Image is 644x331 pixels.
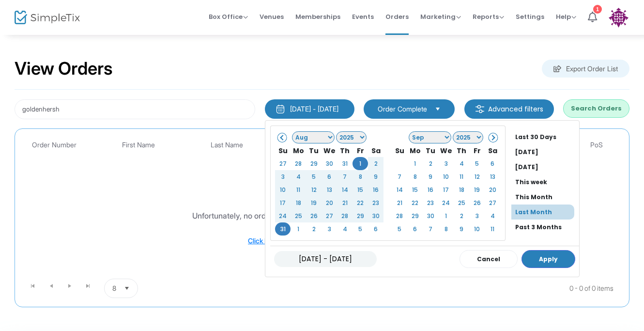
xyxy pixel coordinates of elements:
th: Th [454,144,469,157]
td: 9 [423,170,438,183]
td: 8 [407,170,423,183]
td: 26 [469,196,485,209]
th: Fr [353,144,368,157]
td: 4 [291,170,306,183]
img: filter [475,104,485,114]
td: 31 [392,157,407,170]
td: 2 [423,157,438,170]
td: 9 [368,170,383,183]
td: 12 [469,170,485,183]
button: Cancel [460,250,518,268]
span: Settings [516,4,544,29]
td: 2 [306,222,322,236]
td: 4 [485,209,500,222]
td: 14 [337,183,353,196]
td: 15 [353,183,368,196]
td: 30 [322,157,337,170]
th: We [322,144,337,157]
td: 21 [337,196,353,209]
td: 7 [337,170,353,183]
td: 2 [368,157,383,170]
button: Apply [521,250,575,268]
td: 24 [438,196,454,209]
td: 30 [423,209,438,222]
span: Order Number [32,141,77,149]
span: Order Complete [378,104,427,114]
td: 1 [291,222,306,236]
td: 5 [469,157,485,170]
td: 1 [353,157,368,170]
td: 6 [322,170,337,183]
td: 13 [322,183,337,196]
td: 1 [438,209,454,222]
th: Mo [407,144,423,157]
td: 18 [291,196,306,209]
th: Su [275,144,291,157]
td: 10 [438,170,454,183]
td: 22 [353,196,368,209]
td: 9 [454,222,469,236]
li: [DATE] [511,144,579,159]
td: 26 [306,209,322,222]
td: 5 [392,222,407,236]
td: 2 [454,209,469,222]
td: 8 [438,222,454,236]
td: 3 [322,222,337,236]
td: 23 [423,196,438,209]
th: Tu [423,144,438,157]
td: 7 [423,222,438,236]
td: 17 [275,196,291,209]
th: Sa [485,144,500,157]
span: Events [352,4,374,29]
td: 8 [353,170,368,183]
th: Sa [368,144,383,157]
span: Box Office [209,12,248,21]
td: 20 [322,196,337,209]
td: 6 [485,157,500,170]
td: 18 [454,183,469,196]
td: 27 [322,209,337,222]
th: Fr [469,144,485,157]
td: 11 [291,183,306,196]
th: Tu [306,144,322,157]
td: 19 [306,196,322,209]
td: 29 [353,209,368,222]
td: 6 [407,222,423,236]
td: 10 [275,183,291,196]
kendo-pager-info: 0 - 0 of 0 items [234,279,613,298]
td: 4 [337,222,353,236]
td: 20 [485,183,500,196]
li: Past 12 Months [511,235,579,250]
span: 8 [112,284,116,293]
span: Orders [385,4,409,29]
th: Th [337,144,353,157]
td: 29 [407,209,423,222]
button: Search Orders [563,99,629,118]
td: 19 [469,183,485,196]
img: monthly [276,104,285,114]
li: Past 3 Months [511,220,579,235]
span: Reports [473,12,504,21]
span: Marketing [420,12,461,21]
td: 16 [368,183,383,196]
td: 15 [407,183,423,196]
span: Click here to expand your search to the last year [248,236,396,245]
li: This Month [511,189,579,205]
td: 14 [392,183,407,196]
td: 21 [392,196,407,209]
th: Su [392,144,407,157]
td: 3 [469,209,485,222]
td: 11 [454,170,469,183]
span: Help [556,12,576,21]
m-button: Advanced filters [464,99,554,119]
button: [DATE] - [DATE] [265,99,354,119]
span: Memberships [295,4,340,29]
td: 11 [485,222,500,236]
th: Mo [291,144,306,157]
li: Last Month [511,205,574,220]
td: 23 [368,196,383,209]
div: Data table [20,134,624,275]
li: This week [511,174,579,189]
td: 12 [306,183,322,196]
td: 29 [306,157,322,170]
